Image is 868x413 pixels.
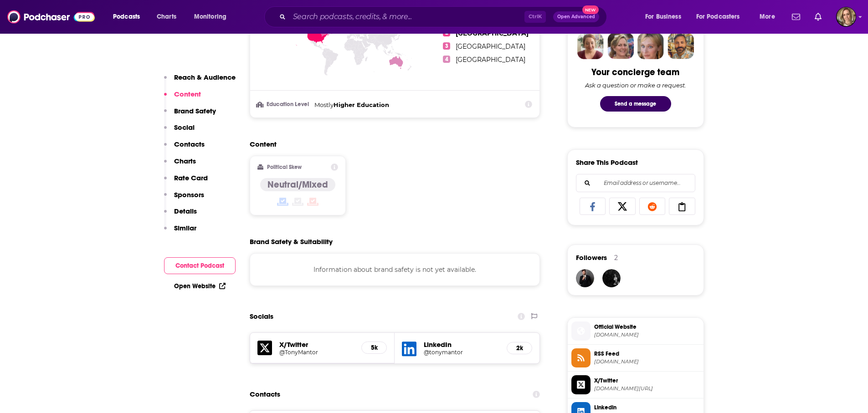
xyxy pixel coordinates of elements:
[174,107,216,115] p: Brand Safety
[594,331,700,338] span: bleav.com
[267,179,328,190] h4: Neutral/Mixed
[257,102,311,107] h3: Education Level
[637,33,664,59] img: Jules Profile
[594,323,700,331] span: Official Website
[456,42,525,51] span: [GEOGRAPHIC_DATA]
[690,10,753,24] button: open menu
[164,73,236,90] button: Reach & Audience
[164,157,196,173] button: Charts
[174,224,196,232] p: Similar
[600,96,671,112] button: Send a message
[788,9,804,25] a: Show notifications dropdown
[594,377,700,385] span: X/Twitter
[669,198,695,215] a: Copy Link
[164,140,205,157] button: Contacts
[594,358,700,365] span: feeds.buzzsprout.com
[151,10,182,24] a: Charts
[194,10,226,23] span: Monitoring
[668,33,694,59] img: Jon Profile
[174,190,204,199] p: Sponsors
[107,10,152,24] button: open menu
[760,10,775,23] span: More
[576,158,638,167] h3: Share This Podcast
[607,33,634,59] img: Barbara Profile
[174,123,195,132] p: Social
[594,350,700,358] span: RSS Feed
[609,198,636,215] a: Share on X/Twitter
[836,7,856,27] span: Logged in as Lauren.Russo
[576,174,695,192] div: Search followers
[591,66,679,78] div: Your concierge team
[164,107,216,123] button: Brand Safety
[585,82,686,89] div: Ask a question or make a request.
[174,140,205,148] p: Contacts
[557,15,595,19] span: Open Advanced
[594,385,700,392] span: twitter.com/TonyMantor
[174,73,236,82] p: Reach & Audience
[188,10,238,24] button: open menu
[174,90,201,98] p: Content
[602,269,621,287] img: Neerdowell
[164,90,201,107] button: Content
[753,10,786,24] button: open menu
[524,11,546,23] span: Ctrl K
[250,253,540,286] div: Information about brand safety is not yet available.
[314,101,334,108] span: Mostly
[571,321,700,341] a: Official Website[DOMAIN_NAME]
[696,10,740,23] span: For Podcasters
[584,174,688,192] input: Email address or username...
[279,349,354,356] a: @TonyMantor
[164,224,196,240] button: Similar
[174,157,196,165] p: Charts
[580,198,606,215] a: Share on Facebook
[174,207,197,215] p: Details
[273,6,616,27] div: Search podcasts, credits, & more...
[157,10,176,23] span: Charts
[369,344,379,352] h5: 5k
[250,237,333,246] h2: Brand Safety & Suitability
[267,164,302,170] h2: Political Skew
[164,123,195,140] button: Social
[164,173,208,190] button: Rate Card
[553,11,599,22] button: Open AdvancedNew
[113,10,140,23] span: Podcasts
[571,348,700,367] a: RSS Feed[DOMAIN_NAME]
[514,344,524,352] h5: 2k
[250,386,280,403] h2: Contacts
[443,42,450,50] span: 3
[639,198,666,215] a: Share on Reddit
[576,269,594,287] img: JohirMia
[811,9,825,25] a: Show notifications dropdown
[456,56,525,64] span: [GEOGRAPHIC_DATA]
[614,254,618,262] div: 2
[443,56,450,63] span: 4
[164,257,236,274] button: Contact Podcast
[645,10,681,23] span: For Business
[334,101,389,108] span: Higher Education
[174,173,208,182] p: Rate Card
[424,340,499,349] h5: LinkedIn
[164,207,197,224] button: Details
[424,349,499,356] a: @tonymantor
[571,375,700,394] a: X/Twitter[DOMAIN_NAME][URL]
[836,7,856,27] img: User Profile
[250,140,533,148] h2: Content
[174,282,226,290] a: Open Website
[594,403,700,412] span: Linkedin
[7,8,95,25] img: Podchaser - Follow, Share and Rate Podcasts
[836,7,856,27] button: Show profile menu
[164,190,204,207] button: Sponsors
[576,253,607,262] span: Followers
[289,10,524,24] input: Search podcasts, credits, & more...
[250,308,273,325] h2: Socials
[639,10,693,24] button: open menu
[577,33,604,59] img: Sydney Profile
[582,5,599,14] span: New
[279,340,354,349] h5: X/Twitter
